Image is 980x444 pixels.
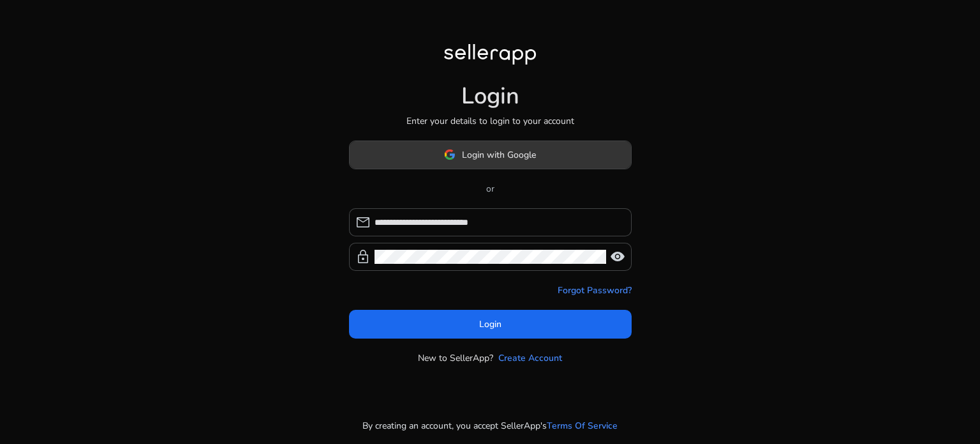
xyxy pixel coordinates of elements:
h1: Login [461,82,519,110]
a: Create Account [498,351,562,365]
span: visibility [610,249,625,264]
img: google-logo.svg [444,149,456,160]
button: Login [349,310,632,339]
p: or [349,182,632,195]
p: New to SellerApp? [418,351,493,365]
p: Enter your details to login to your account [406,114,574,128]
button: Login with Google [349,141,632,169]
span: Login with Google [462,148,536,162]
span: lock [355,249,371,264]
span: Login [479,318,501,331]
a: Terms Of Service [547,419,618,433]
a: Forgot Password? [558,284,632,297]
span: mail [355,215,371,230]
